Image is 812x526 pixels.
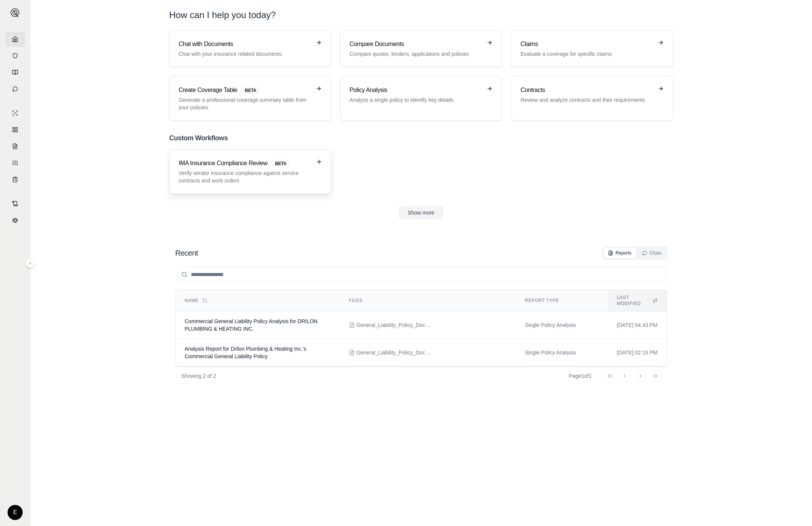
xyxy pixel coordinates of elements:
[5,122,25,137] a: Policy Comparisons
[26,259,35,268] button: Expand sidebar
[185,298,331,304] div: Name
[350,50,482,58] p: Compare quotes, binders, applications and policies
[5,32,25,47] a: Home
[185,346,306,359] span: Analysis Report for Drilon Plumbing & Heating Inc.'s Commercial General Liability Policy
[5,81,25,97] a: Chat
[350,40,482,49] h3: Compare Documents
[240,86,261,95] span: BETA
[520,50,653,58] p: Evaluate a coverage for specific claims
[617,294,658,307] div: Last modified
[5,106,25,121] a: Single Policy
[356,321,432,329] span: General_Liability_Policy_Document.pdf
[179,50,311,58] p: Chat with your insurance related documents
[520,86,653,95] h3: Contracts
[608,311,667,339] td: [DATE] 04:43 PM
[356,349,432,356] span: General_Liability_Policy_Document.pdf
[5,48,25,63] a: Documents Vault
[5,172,25,187] a: Coverage Table
[11,8,20,17] img: Expand sidebar
[169,133,673,143] h2: Custom Workflows
[350,86,482,95] h3: Policy Analysis
[511,30,673,67] a: ClaimsEvaluate a coverage for specific claims
[569,372,592,380] div: Page 1 of 1
[516,290,608,311] th: Report Type
[181,372,216,380] p: Showing 2 of 2
[637,248,666,258] button: Chats
[169,30,331,67] a: Chat with DocumentsChat with your insurance related documents
[179,169,311,184] p: Verify vendor insurance compliance against service contracts and work orders
[169,76,331,121] a: Create Coverage TableBETAGenerate a professional coverage summary table from your policies.
[179,159,311,168] h3: IMA Insurance Compliance Review
[516,339,608,367] td: Single Policy Analysis
[642,250,661,256] div: Chats
[608,250,631,256] div: Reports
[270,159,291,168] span: BETA
[8,5,23,20] button: Expand sidebar
[5,155,25,170] a: Custom Report
[399,206,444,219] button: Show more
[169,9,673,21] h1: How can I help you today?
[520,96,653,104] p: Review and analyze contracts and their requirements
[169,149,331,194] a: IMA Insurance Compliance ReviewBETAVerify vendor insurance compliance against service contracts a...
[350,96,482,104] p: Analyze a single policy to identify key details
[340,290,516,311] th: Files
[5,65,25,80] a: Prompt Library
[5,139,25,154] a: Claim Coverage
[185,318,318,332] span: Commercial General Liability Policy Analysis for DRILON PLUMBING & HEATING INC.
[340,76,502,121] a: Policy AnalysisAnalyze a single policy to identify key details
[608,339,667,367] td: [DATE] 02:15 PM
[175,248,198,258] h2: Recent
[5,213,25,228] a: Legal Search Engine
[8,505,23,520] div: E
[340,30,502,67] a: Compare DocumentsCompare quotes, binders, applications and policies
[520,40,653,49] h3: Claims
[179,40,311,49] h3: Chat with Documents
[5,196,25,211] a: Contract Analysis
[511,76,673,121] a: ContractsReview and analyze contracts and their requirements
[179,96,311,111] p: Generate a professional coverage summary table from your policies.
[603,248,636,258] button: Reports
[179,86,311,95] h3: Create Coverage Table
[516,311,608,339] td: Single Policy Analysis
